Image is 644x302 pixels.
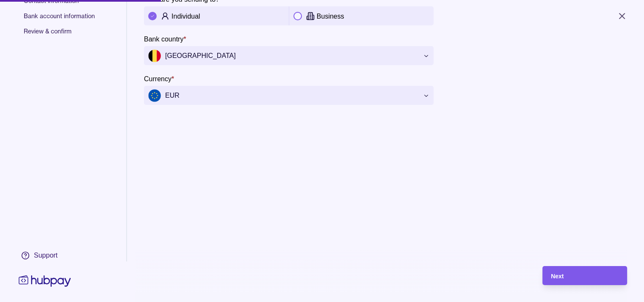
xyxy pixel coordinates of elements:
[607,7,637,25] button: Close
[317,13,344,20] p: Business
[34,251,58,260] div: Support
[144,34,186,44] label: Bank country
[551,273,564,280] span: Next
[144,74,174,84] label: Currency
[144,36,183,43] p: Bank country
[171,13,200,20] p: Individual
[24,27,95,42] span: Review & confirm
[542,266,627,285] button: Next
[24,12,95,27] span: Bank account information
[17,247,73,264] a: Support
[144,75,171,82] p: Currency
